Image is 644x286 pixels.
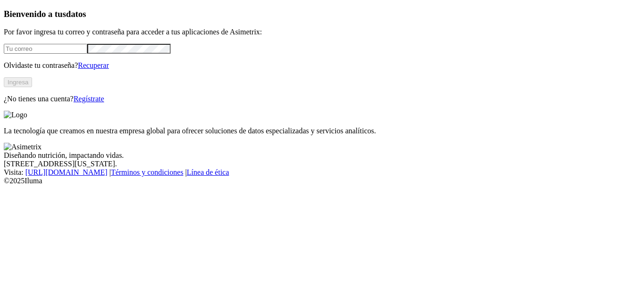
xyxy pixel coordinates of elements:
a: Línea de ética [187,168,229,176]
div: Visita : | | [4,168,640,177]
img: Logo [4,111,27,119]
div: Diseñando nutrición, impactando vidas. [4,151,640,160]
button: Ingresa [4,77,32,87]
p: La tecnología que creamos en nuestra empresa global para ofrecer soluciones de datos especializad... [4,127,640,135]
div: © 2025 Iluma [4,177,640,185]
span: datos [66,9,86,19]
p: Olvidaste tu contraseña? [4,61,640,70]
a: Recuperar [78,61,109,69]
p: ¿No tienes una cuenta? [4,95,640,103]
img: Asimetrix [4,143,41,151]
a: Regístrate [74,95,104,103]
a: Términos y condiciones [111,168,183,176]
p: Por favor ingresa tu correo y contraseña para acceder a tus aplicaciones de Asimetrix: [4,28,640,36]
input: Tu correo [4,44,87,54]
h3: Bienvenido a tus [4,9,640,19]
div: [STREET_ADDRESS][US_STATE]. [4,160,640,168]
a: [URL][DOMAIN_NAME] [25,168,107,176]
